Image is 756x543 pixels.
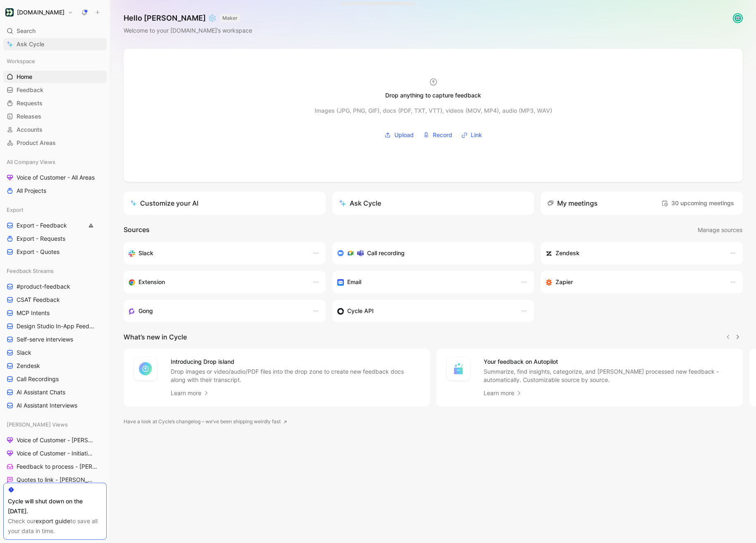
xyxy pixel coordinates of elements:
span: Link [471,130,482,140]
img: Customer.io [5,8,14,17]
a: Voice of Customer - All Areas [3,171,107,184]
a: Feedback [3,84,107,96]
p: Drop images or video/audio/PDF files into the drop zone to create new feedback docs along with th... [171,368,420,384]
h3: Extension [138,277,165,287]
a: Product Areas [3,137,107,149]
span: AI Assistant Chats [17,388,65,396]
a: Call Recordings [3,373,107,385]
a: Voice of Customer - [PERSON_NAME] [3,434,107,446]
h3: Cycle API [347,306,374,316]
a: Customize your AI [124,192,326,215]
a: Quotes to link - [PERSON_NAME] [3,474,107,486]
span: Voice of Customer - Initiatives [17,449,95,458]
h2: What’s new in Cycle [124,332,187,342]
span: Record [433,130,452,140]
img: avatar [734,14,742,22]
span: Call Recordings [17,375,59,383]
div: ExportExport - FeedbackExport - RequestsExport - Quotes [3,204,107,258]
div: Sync accounts & send feedback from custom sources. Get inspired by our favorite use case [337,306,513,316]
a: Self-serve interviews [3,333,107,346]
span: Feedback Streams [7,267,54,275]
span: Export - Quotes [17,248,60,256]
div: All Company ViewsVoice of Customer - All AreasAll Projects [3,156,107,197]
span: Design Studio In-App Feedback [17,322,96,330]
a: AI Assistant Interviews [3,399,107,412]
span: Slack [17,349,31,357]
a: Have a look at Cycle’s changelog – we’ve been shipping weirdly fast [124,417,287,426]
a: Accounts [3,123,107,136]
a: Voice of Customer - Initiatives [3,447,107,460]
a: Zendesk [3,360,107,372]
h3: Gong [138,306,153,316]
span: #product-feedback [17,282,70,291]
a: Learn more [171,388,210,398]
h4: Introducing Drop island [171,357,420,367]
span: Voice of Customer - All Areas [17,173,95,182]
div: Forward emails to your feedback inbox [337,277,513,287]
span: Voice of Customer - [PERSON_NAME] [17,436,97,444]
div: Customize your AI [130,198,198,208]
button: MAKER [220,14,240,22]
button: Link [458,129,485,141]
a: CSAT Feedback [3,294,107,306]
span: Export [7,206,24,214]
span: Export - Feedback [17,221,67,230]
div: All Company Views [3,156,107,168]
h2: Sources [124,225,150,235]
div: [PERSON_NAME] Views [3,418,107,431]
h3: Email [347,277,361,287]
span: MCP Intents [17,309,50,317]
div: Export [3,204,107,216]
div: Capture feedback from thousands of sources with Zapier (survey results, recordings, sheets, etc). [546,277,721,287]
h3: Call recording [367,248,405,258]
button: Manage sources [697,225,743,235]
h1: [DOMAIN_NAME] [17,9,64,16]
span: CSAT Feedback [17,296,60,304]
button: Customer.io[DOMAIN_NAME] [3,7,75,18]
button: Ask Cycle [332,192,534,215]
a: Home [3,71,107,83]
div: Check our to save all your data in time. [8,516,102,536]
div: Sync accounts and create docs [546,248,721,258]
a: Slack [3,346,107,359]
span: Ask Cycle [17,39,44,49]
a: AI Assistant Chats [3,386,107,398]
a: Learn more [484,388,522,398]
div: Drop anything to capture feedback [385,90,481,100]
span: Feedback [17,86,43,94]
button: Record [420,129,455,141]
h3: Zapier [556,277,573,287]
span: Accounts [17,126,43,134]
span: Workspace [7,57,35,65]
span: AI Assistant Interviews [17,401,77,410]
span: All Company Views [7,158,55,166]
button: 30 upcoming meetings [659,197,736,210]
div: Feedback Streams [3,265,107,277]
span: Search [17,26,36,36]
div: My meetings [547,198,598,208]
a: Export - Quotes [3,246,107,258]
span: Requests [17,99,43,107]
span: 30 upcoming meetings [661,198,734,208]
span: Product Areas [17,139,56,147]
span: Self-serve interviews [17,335,73,344]
span: Export - Requests [17,235,65,243]
div: Record & transcribe meetings from Zoom, Meet & Teams. [337,248,523,258]
div: Cycle will shut down on the [DATE]. [8,496,102,516]
a: Export - Feedback [3,219,107,232]
h3: Slack [138,248,153,258]
div: Feedback Streams#product-feedbackCSAT FeedbackMCP IntentsDesign Studio In-App FeedbackSelf-serve ... [3,265,107,412]
div: Images (JPG, PNG, GIF), docs (PDF, TXT, VTT), videos (MOV, MP4), audio (MP3, WAV) [315,106,552,116]
span: Quotes to link - [PERSON_NAME] [17,476,96,484]
span: Upload [394,130,414,140]
a: #product-feedback [3,280,107,293]
span: Home [17,73,32,81]
a: MCP Intents [3,307,107,319]
p: Summarize, find insights, categorize, and [PERSON_NAME] processed new feedback - automatically. C... [484,368,733,384]
h4: Your feedback on Autopilot [484,357,733,367]
a: export guide [36,517,70,524]
div: Welcome to your [DOMAIN_NAME]’s workspace [124,26,252,36]
span: [PERSON_NAME] Views [7,420,68,429]
a: Design Studio In-App Feedback [3,320,107,332]
span: All Projects [17,187,46,195]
